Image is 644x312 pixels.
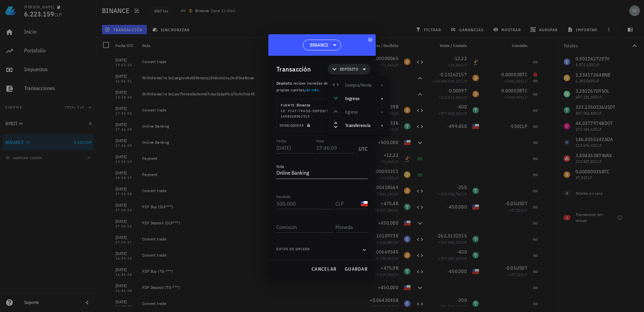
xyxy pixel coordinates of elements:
[276,138,286,143] label: Fecha
[276,194,290,199] label: Recibido
[361,200,368,207] div: CLP-icon
[276,247,310,253] span: Datos de origen
[276,81,292,86] span: Depósito
[305,87,319,92] a: ver más
[281,102,310,108] div: Binance
[279,123,312,128] span: Desbloquear
[309,263,339,275] button: cancelar
[335,198,360,209] input: Moneda
[310,42,329,48] span: BINANCE
[281,108,363,119] div: ID: fiat-trade-deposit|N01632255341421698048061915
[344,266,368,272] span: guardar
[328,92,390,105] div: Ingreso
[311,266,336,272] span: cancelar
[276,64,311,75] div: Transacción
[340,66,358,73] span: Depósito
[276,81,354,92] span: recibes monedas desde una de tus propias cuentas, .
[342,263,370,275] button: guardar
[276,164,284,169] label: Nota
[328,119,390,132] div: Transferencia
[276,80,368,93] p: :
[356,138,368,155] div: UTC
[281,103,297,107] span: Fuente:
[345,123,371,128] div: Transferencia
[277,122,315,129] button: Desbloquear
[345,96,371,101] div: Ingreso
[316,138,324,143] label: Hora
[335,222,366,232] input: Moneda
